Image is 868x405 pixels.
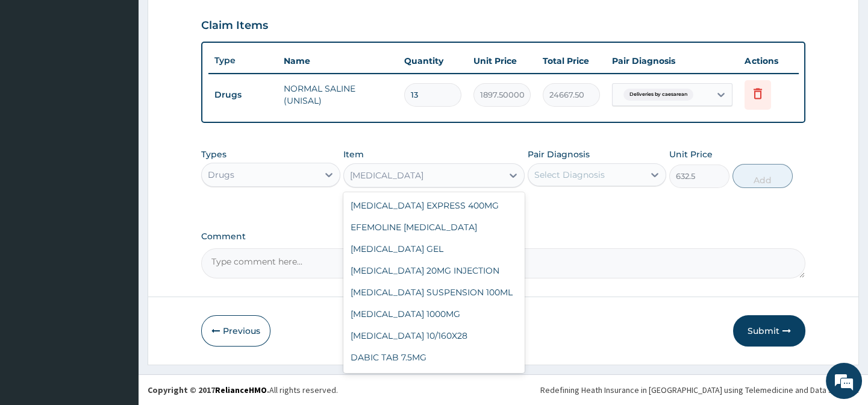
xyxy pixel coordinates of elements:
div: EFEMOLINE [MEDICAL_DATA] [343,216,525,238]
label: Comment [201,231,805,242]
th: Actions [738,49,799,73]
div: Redefining Heath Insurance in [GEOGRAPHIC_DATA] using Telemedicine and Data Science! [540,384,859,396]
div: Drugs [208,169,234,181]
button: Submit [733,315,805,347]
div: Chat with us now [63,67,202,83]
th: Total Price [537,49,606,73]
label: Pair Diagnosis [528,148,590,160]
div: [MEDICAL_DATA] GEL [343,238,525,260]
th: Pair Diagnosis [606,49,738,73]
span: Deliveries by caesarean [623,89,693,101]
label: Unit Price [669,148,713,160]
div: [MEDICAL_DATA] EXPRESS 400MG [343,195,525,216]
label: Types [201,149,226,160]
button: Add [732,164,793,188]
div: [MEDICAL_DATA] [350,169,423,181]
a: RelianceHMO [215,385,267,395]
th: Name [278,49,398,73]
td: Drugs [208,84,278,106]
div: [MEDICAL_DATA] 1000MG [343,303,525,325]
th: Type [208,49,278,72]
td: NORMAL SALINE (UNISAL) [278,77,398,113]
div: Select Diagnosis [534,169,605,181]
div: [MEDICAL_DATA] 20MG INJECTION [343,260,525,281]
div: MUPIDERM OINTMENT [343,368,525,390]
h3: Claim Items [201,19,268,33]
label: Item [343,148,364,160]
strong: Copyright © 2017 . [148,385,269,395]
textarea: Type your message and hit 'Enter' [6,274,229,316]
button: Previous [201,315,270,347]
th: Unit Price [467,49,537,73]
footer: All rights reserved. [139,374,868,405]
img: d_794563401_company_1708531726252_794563401 [22,60,49,90]
th: Quantity [398,49,467,73]
div: [MEDICAL_DATA] SUSPENSION 100ML [343,281,525,303]
div: Minimize live chat window [198,6,226,35]
span: We're online! [70,124,166,246]
div: DABIC TAB 7.5MG [343,347,525,368]
div: [MEDICAL_DATA] 10/160X28 [343,325,525,347]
